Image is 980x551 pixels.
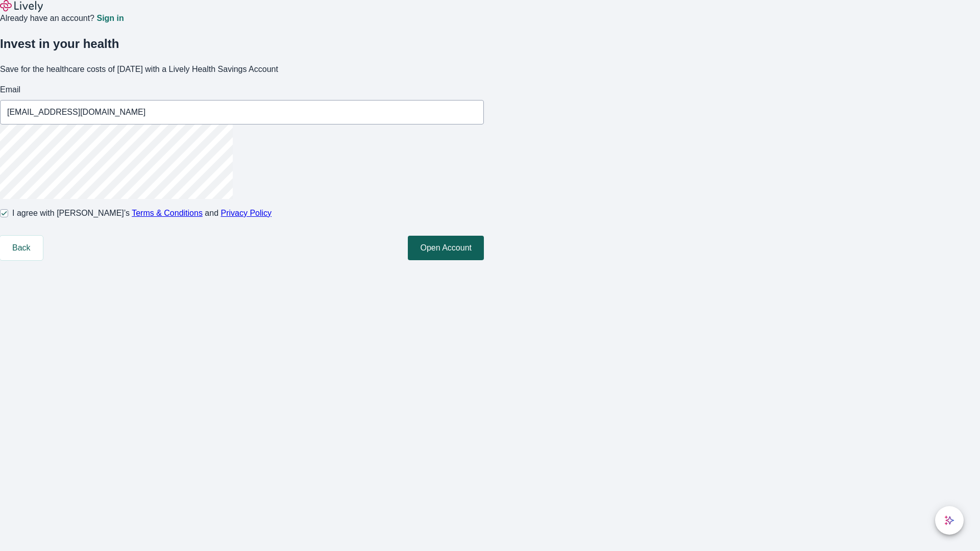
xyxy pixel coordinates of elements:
a: Privacy Policy [221,209,272,217]
svg: Lively AI Assistant [944,515,954,525]
a: Terms & Conditions [132,209,203,217]
span: I agree with [PERSON_NAME]’s and [12,207,272,219]
button: chat [935,506,964,535]
a: Sign in [96,14,124,22]
button: Open Account [408,236,484,260]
